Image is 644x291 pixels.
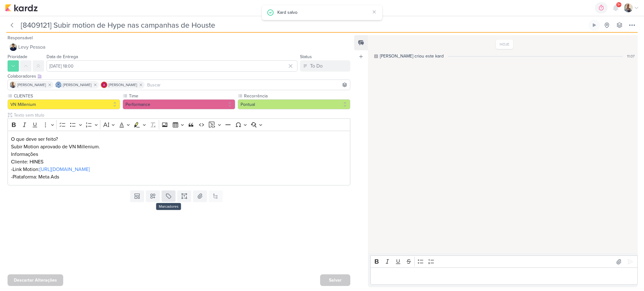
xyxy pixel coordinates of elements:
div: 11:07 [627,53,635,59]
div: Kard salvo [277,9,370,16]
p: -Plataforma: Meta Ads [11,173,347,181]
img: Levy Pessoa [9,43,17,51]
input: Buscar [146,81,349,89]
div: Este log é visível à todos no kard [374,54,378,58]
div: Editor editing area: main [8,131,350,186]
div: Marcadores [156,203,181,210]
div: Iara criou este kard [380,53,444,59]
button: Pontual [238,99,350,109]
span: [PERSON_NAME] [108,82,137,88]
label: Recorrência [243,93,350,99]
span: 9+ [617,2,621,7]
div: Colaboradores [8,73,350,80]
label: Status [300,54,312,59]
button: To Do [300,60,350,72]
span: [PERSON_NAME] [17,82,46,88]
button: VN Millenium [8,99,120,109]
input: Select a date [47,60,297,72]
div: Editor editing area: main [370,267,638,285]
div: To Do [310,62,323,70]
div: Ligar relógio [592,23,597,28]
p: Cliente: HINES [11,158,347,166]
label: Prioridade [8,54,27,59]
label: Time [128,93,235,99]
div: Editor toolbar [8,118,350,131]
button: Performance [123,99,235,109]
label: Data de Entrega [47,54,78,59]
img: kardz.app [5,4,38,12]
img: Iara Santos [10,82,16,88]
span: [PERSON_NAME] [63,82,92,88]
img: Caroline Traven De Andrade [55,82,62,88]
img: Alessandra Gomes [101,82,107,88]
a: [URL][DOMAIN_NAME] [40,166,90,173]
p: Subir Motion aprovado de VN Millenium. [11,143,347,151]
label: CLIENTES [13,93,120,99]
div: Editor toolbar [370,255,638,268]
p: Informações [11,151,347,158]
img: Iara Santos [624,3,633,12]
p: -Link Motion: [11,166,347,173]
p: O que deve ser feito? [11,135,347,143]
input: Texto sem título [13,112,350,118]
button: Levy Pessoa [8,41,350,53]
input: Kard Sem Título [19,19,587,31]
span: Levy Pessoa [18,43,45,51]
label: Responsável [8,35,33,41]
